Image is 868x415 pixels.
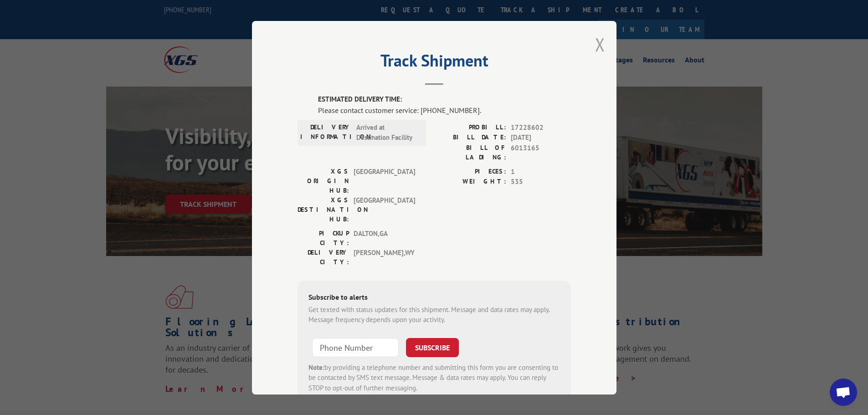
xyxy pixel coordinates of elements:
span: [GEOGRAPHIC_DATA] [354,195,415,224]
span: 535 [511,177,571,187]
strong: Note: [308,363,324,371]
label: PICKUP CITY: [298,228,349,247]
label: XGS ORIGIN HUB: [298,166,349,195]
label: BILL OF LADING: [434,143,506,162]
div: Open chat [830,379,857,406]
div: Subscribe to alerts [308,291,560,304]
h2: Track Shipment [298,54,571,72]
input: Phone Number [312,338,399,357]
label: PROBILL: [434,122,506,133]
label: DELIVERY INFORMATION: [300,122,352,143]
div: Please contact customer service: [PHONE_NUMBER]. [318,104,571,115]
label: WEIGHT: [434,177,506,187]
div: Get texted with status updates for this shipment. Message and data rates may apply. Message frequ... [308,304,560,325]
span: 6013165 [511,143,571,162]
label: XGS DESTINATION HUB: [298,195,349,224]
button: SUBSCRIBE [406,338,459,357]
span: [PERSON_NAME] , WY [354,247,415,266]
div: by providing a telephone number and submitting this form you are consenting to be contacted by SM... [308,362,560,393]
label: DELIVERY CITY: [298,247,349,266]
span: [GEOGRAPHIC_DATA] [354,166,415,195]
label: PIECES: [434,166,506,177]
label: BILL DATE: [434,133,506,143]
span: DALTON , GA [354,228,415,247]
span: 17228602 [511,122,571,133]
button: Close modal [595,32,605,56]
label: ESTIMATED DELIVERY TIME: [318,94,571,105]
span: Arrived at Destination Facility [356,122,418,143]
span: 1 [511,166,571,177]
span: [DATE] [511,133,571,143]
